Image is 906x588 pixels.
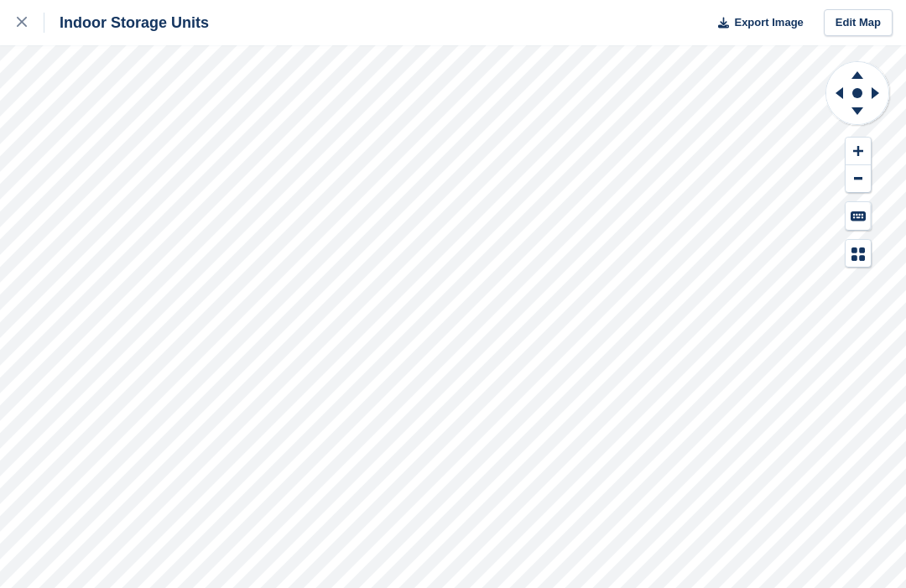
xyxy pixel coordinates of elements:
button: Zoom In [846,138,871,165]
button: Export Image [708,9,804,37]
button: Map Legend [846,240,871,268]
div: Indoor Storage Units [44,13,209,33]
button: Zoom Out [846,165,871,193]
span: Export Image [734,14,803,31]
button: Keyboard Shortcuts [846,202,871,230]
a: Edit Map [824,9,893,37]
